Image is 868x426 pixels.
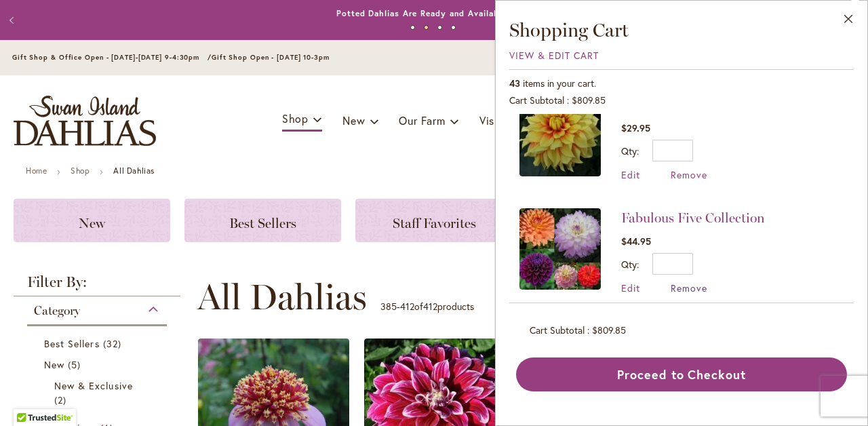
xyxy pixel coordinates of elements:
span: Visit Us [479,113,519,128]
span: 412 [423,300,437,313]
span: New [44,358,64,371]
span: Shop [282,111,309,125]
a: New &amp; Exclusive [54,379,143,407]
span: 2 [54,393,70,407]
a: Home [26,166,47,176]
a: Best Sellers [184,199,341,242]
button: Proceed to Checkout [516,357,847,391]
span: New [79,215,105,231]
span: items in your cart. [523,77,596,90]
a: New [14,199,170,242]
p: - of products [380,296,474,317]
span: 43 [509,77,520,90]
span: Category [34,303,80,318]
a: Edit [621,168,640,181]
button: 4 of 4 [451,25,456,30]
span: 385 [380,300,397,313]
a: View & Edit Cart [509,49,599,62]
span: $809.85 [572,94,606,106]
iframe: Launch Accessibility Center [10,378,48,416]
span: Staff Favorites [393,215,476,231]
span: $809.85 [592,324,626,336]
button: 1 of 4 [410,25,415,30]
label: Qty [621,258,639,271]
strong: Filter By: [14,275,180,296]
span: All Dahlias [197,277,367,317]
a: Staff Favorites [355,199,512,242]
span: $44.95 [621,235,651,248]
span: 5 [68,357,84,372]
span: Our Farm [399,113,445,128]
a: Shop [71,166,90,176]
a: Fabulous Five Collection [519,208,601,294]
button: 2 of 4 [424,25,429,30]
span: Best Sellers [229,215,296,231]
span: New & Exclusive [54,379,133,392]
span: Gift Shop Open - [DATE] 10-3pm [212,53,330,62]
span: Best Sellers [44,337,100,350]
span: Shopping Cart [509,18,629,41]
span: Cart Subtotal [530,324,585,336]
a: FIREFIGHTER [519,95,601,181]
a: Remove [671,168,707,181]
a: Fabulous Five Collection [621,210,765,226]
span: 412 [400,300,414,313]
button: 3 of 4 [437,25,442,30]
a: Potted Dahlias Are Ready and Available Now! [336,8,532,18]
span: Gift Shop & Office Open - [DATE]-[DATE] 9-4:30pm / [12,53,212,62]
span: $29.95 [621,121,650,134]
a: Edit [621,282,640,294]
a: Remove [671,282,707,294]
strong: All Dahlias [113,166,155,176]
a: Best Sellers [44,336,153,351]
label: Qty [621,144,639,157]
a: New [44,357,153,372]
span: 32 [103,336,125,351]
img: FIREFIGHTER [519,95,601,176]
span: Cart Subtotal [509,94,564,106]
img: Fabulous Five Collection [519,208,601,290]
span: New [342,113,365,128]
a: store logo [14,96,156,146]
